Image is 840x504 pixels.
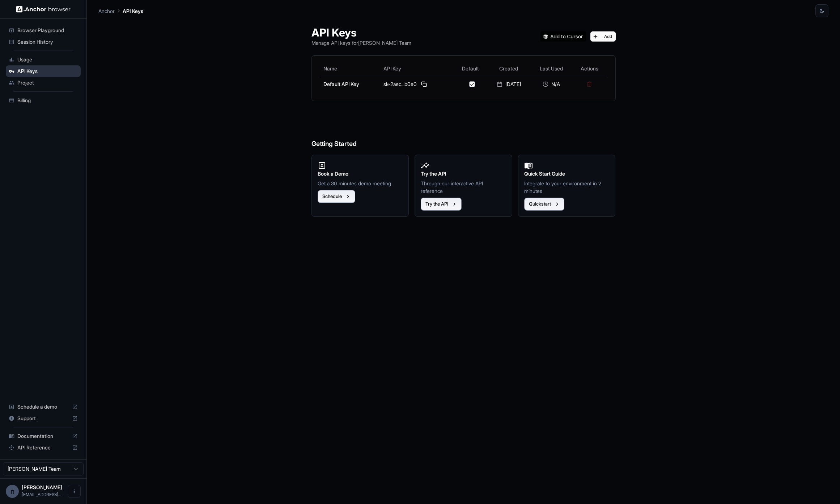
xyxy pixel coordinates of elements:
button: Add [590,31,616,42]
div: Billing [6,95,81,106]
p: Integrate to your environment in 2 minutes [524,180,610,195]
th: Created [487,61,530,76]
th: Actions [572,61,606,76]
td: Default API Key [321,76,381,92]
div: API Keys [6,65,81,77]
button: Schedule [318,190,355,203]
div: sk-2aec...b0e0 [383,80,451,89]
span: API Reference [17,444,69,451]
span: Support [17,415,69,422]
div: n [6,485,19,498]
span: API Keys [17,68,78,75]
div: [DATE] [490,81,527,88]
div: API Reference [6,442,81,453]
div: Session History [6,36,81,48]
th: Name [321,61,381,76]
th: API Key [381,61,454,76]
h6: Getting Started [311,110,616,149]
p: Anchor [98,7,115,15]
h2: Book a Demo [318,170,403,178]
p: Through our interactive API reference [421,180,506,195]
h2: Try the API [421,170,506,178]
span: Browser Playground [17,27,78,34]
p: API Keys [123,7,143,15]
span: Session History [17,38,78,46]
button: Try the API [421,198,462,211]
nav: breadcrumb [98,7,143,15]
span: Schedule a demo [17,403,69,410]
span: Billing [17,97,78,104]
span: noam dotan [22,484,62,490]
h2: Quick Start Guide [524,170,610,178]
th: Default [454,61,487,76]
div: Project [6,77,81,89]
h1: API Keys [311,26,411,39]
span: Documentation [17,432,69,440]
div: Browser Playground [6,25,81,36]
div: Usage [6,54,81,65]
img: Add anchorbrowser MCP server to Cursor [540,31,586,42]
p: Get a 30 minutes demo meeting [318,180,403,187]
div: Schedule a demo [6,401,81,413]
button: Quickstart [524,198,564,211]
button: Open menu [68,485,81,498]
button: Copy API key [420,80,428,89]
div: Documentation [6,430,81,442]
th: Last Used [530,61,572,76]
div: Support [6,413,81,424]
span: Project [17,79,78,86]
p: Manage API keys for [PERSON_NAME] Team [311,39,411,47]
img: Anchor Logo [16,6,71,13]
div: N/A [533,81,569,88]
span: Usage [17,56,78,63]
span: dotanoam@gmail.com [22,492,61,497]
